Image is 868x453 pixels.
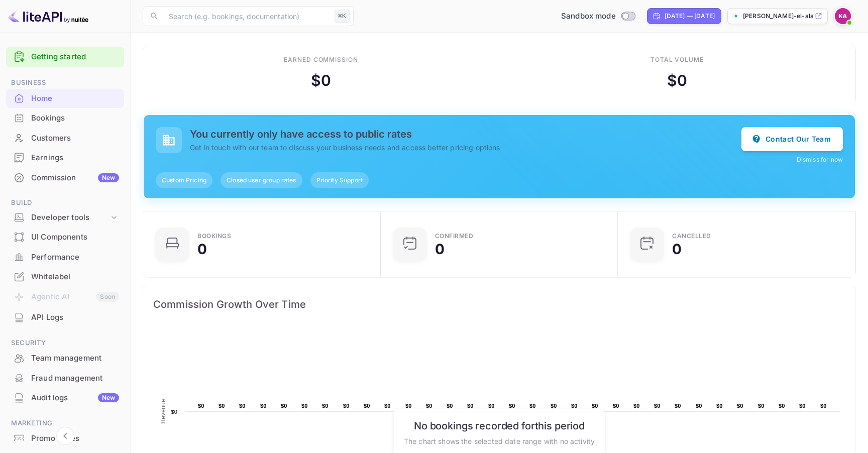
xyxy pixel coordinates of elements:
div: Earnings [31,152,119,164]
div: Promo codes [31,433,119,444]
text: $0 [779,403,785,409]
a: Audit logsNew [6,388,124,407]
div: Fraud management [31,373,119,384]
text: $0 [426,403,432,409]
div: Total volume [650,55,704,64]
text: $0 [592,403,598,409]
div: Whitelabel [6,267,124,287]
div: Commission [31,172,119,184]
input: Search (e.g. bookings, documentation) [163,6,331,26]
div: CANCELLED [672,233,711,239]
div: Customers [31,133,119,144]
a: Fraud management [6,369,124,387]
div: Earned commission [284,55,358,64]
span: Build [6,197,124,208]
div: $ 0 [667,69,687,92]
div: Bookings [31,112,119,124]
div: Performance [31,252,119,263]
div: ⌘K [335,10,350,23]
a: UI Components [6,228,124,246]
text: $0 [696,403,702,409]
div: Performance [6,248,124,267]
text: $0 [447,403,453,409]
text: $0 [716,403,723,409]
div: UI Components [6,228,124,247]
div: Getting started [6,47,124,67]
div: Home [6,89,124,108]
button: Contact Our Team [741,127,843,151]
a: Earnings [6,148,124,167]
a: API Logs [6,308,124,326]
div: 0 [672,242,682,256]
text: $0 [343,403,350,409]
h6: No bookings recorded for this period [404,420,595,432]
a: Bookings [6,108,124,127]
text: $0 [281,403,287,409]
div: Audit logs [31,392,119,404]
a: Home [6,89,124,107]
text: $0 [613,403,619,409]
span: Custom Pricing [156,176,212,185]
a: Team management [6,349,124,367]
a: Customers [6,129,124,147]
div: Team management [31,353,119,364]
div: $ 0 [311,69,331,92]
text: $0 [799,403,806,409]
text: $0 [633,403,640,409]
p: Get in touch with our team to discuss your business needs and access better pricing options [190,142,741,153]
p: The chart shows the selected date range with no activity [404,436,595,446]
text: $0 [322,403,329,409]
text: $0 [301,403,308,409]
div: CommissionNew [6,168,124,188]
div: 0 [435,242,445,256]
text: $0 [737,403,743,409]
span: Security [6,337,124,349]
text: $0 [405,403,412,409]
text: $0 [198,403,204,409]
div: Bookings [197,233,231,239]
span: Business [6,77,124,88]
div: API Logs [6,308,124,327]
text: $0 [384,403,391,409]
text: $0 [551,403,557,409]
button: Dismiss for now [797,155,843,164]
div: Home [31,93,119,104]
text: $0 [467,403,474,409]
div: Audit logsNew [6,388,124,408]
button: Collapse navigation [56,427,74,445]
text: $0 [571,403,578,409]
div: 0 [197,242,207,256]
text: Revenue [160,399,167,423]
a: Performance [6,248,124,266]
span: Marketing [6,418,124,429]
div: Earnings [6,148,124,168]
span: Priority Support [310,176,369,185]
div: Team management [6,349,124,368]
div: Developer tools [31,212,109,223]
div: Developer tools [6,209,124,226]
div: Promo codes [6,429,124,448]
text: $0 [171,409,177,415]
img: LiteAPI logo [8,8,88,24]
div: Customers [6,129,124,148]
div: New [98,173,119,182]
div: Bookings [6,108,124,128]
text: $0 [364,403,370,409]
text: $0 [219,403,225,409]
text: $0 [488,403,495,409]
div: API Logs [31,312,119,323]
div: Whitelabel [31,271,119,283]
img: karim El Alaoui [835,8,851,24]
text: $0 [260,403,267,409]
div: [DATE] — [DATE] [665,12,715,21]
span: Closed user group rates [221,176,302,185]
a: Promo codes [6,429,124,447]
p: [PERSON_NAME]-el-alaoui-vhuya.... [743,12,813,21]
div: New [98,393,119,402]
a: Whitelabel [6,267,124,286]
text: $0 [654,403,661,409]
div: Fraud management [6,369,124,388]
span: Sandbox mode [561,11,616,22]
a: Getting started [31,51,119,63]
div: Switch to Production mode [557,11,639,22]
